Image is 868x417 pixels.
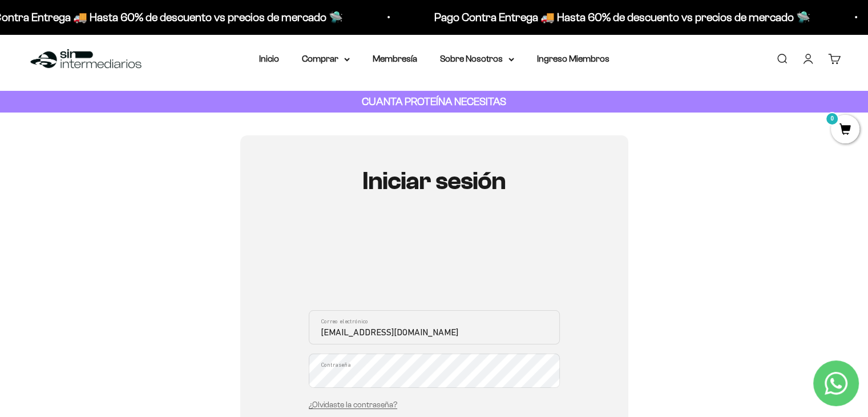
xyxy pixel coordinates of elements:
strong: CUANTA PROTEÍNA NECESITAS [362,95,506,107]
a: Ingreso Miembros [537,54,609,63]
summary: Comprar [302,51,350,66]
a: ¿Olvidaste la contraseña? [309,400,397,409]
a: Inicio [259,54,279,63]
p: Pago Contra Entrega 🚚 Hasta 60% de descuento vs precios de mercado 🛸 [434,8,810,26]
h1: Iniciar sesión [309,167,560,195]
mark: 0 [825,112,839,126]
a: Membresía [373,54,417,63]
iframe: Social Login Buttons [309,228,560,296]
a: 0 [831,124,859,137]
summary: Sobre Nosotros [440,51,514,66]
